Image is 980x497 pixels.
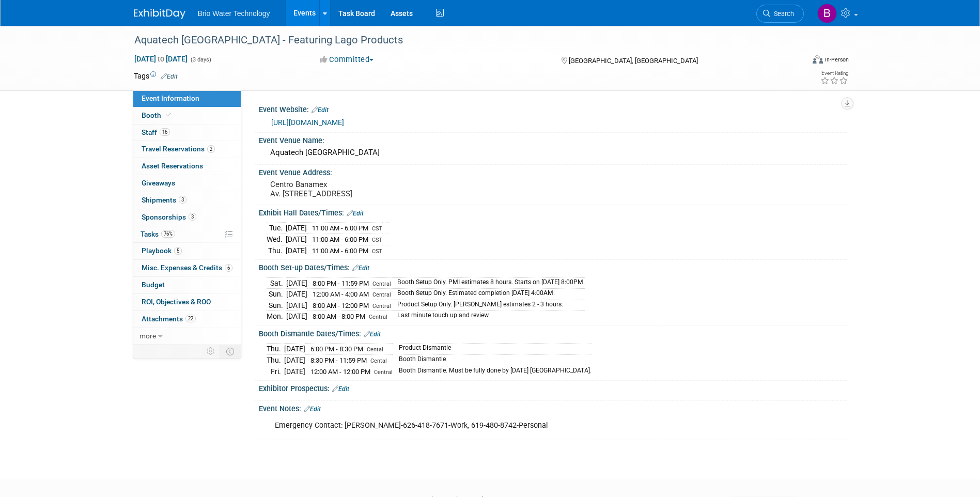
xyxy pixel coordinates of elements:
span: 11:00 AM - 6:00 PM [312,236,368,243]
td: Sat. [267,277,286,289]
span: 8:00 AM - 8:00 PM [313,313,365,320]
span: 12:00 AM - 4:00 AM [313,290,369,298]
img: Format-Inperson.png [813,55,823,64]
span: 3 [179,196,186,204]
a: Booth [133,107,241,124]
span: 8:00 AM - 12:00 PM [313,302,369,309]
pre: Centro Banamex Av. [STREET_ADDRESS] [270,180,492,198]
span: 16 [160,128,170,136]
img: Brandye Gahagan [817,4,837,23]
div: Event Website: [259,102,847,115]
span: CST [372,237,382,243]
span: Search [770,10,794,18]
a: Asset Reservations [133,158,241,175]
span: Sponsorships [142,213,196,221]
span: Central [369,314,387,320]
a: Edit [304,406,321,413]
span: Brio Water Technology [198,9,270,18]
span: 11:00 AM - 6:00 PM [312,247,368,255]
span: 8:00 PM - 11:59 PM [313,279,369,287]
td: Product Dismantle [393,344,592,355]
a: ROI, Objectives & ROO [133,294,241,310]
span: Asset Reservations [142,162,203,170]
a: Sponsorships3 [133,209,241,226]
a: Misc. Expenses & Credits6 [133,260,241,276]
span: [GEOGRAPHIC_DATA], [GEOGRAPHIC_DATA] [569,57,698,65]
td: Product Setup Only. [PERSON_NAME] estimates 2 - 3 hours. [391,300,585,311]
span: Event Information [142,94,199,102]
td: Thu. [267,245,286,256]
span: Central [372,281,391,287]
span: Cental [370,358,387,364]
a: Shipments3 [133,192,241,209]
div: Exhibitor Prospectus: [259,381,847,394]
span: 22 [185,315,196,322]
td: Fri. [267,366,284,377]
span: 11:00 AM - 6:00 PM [312,224,368,232]
a: Budget [133,277,241,293]
div: Emergency Contact: [PERSON_NAME]-626-418-7671-Work, 619-480-8742-Personal [268,415,733,436]
div: Exhibit Hall Dates/Times: [259,205,847,219]
span: Cental [367,346,383,353]
span: CST [372,225,382,232]
span: Tasks [141,230,175,238]
a: Travel Reservations2 [133,141,241,158]
div: Aquatech [GEOGRAPHIC_DATA] - Featuring Lago Products [131,31,788,50]
span: more [139,332,156,340]
a: Edit [352,265,369,272]
td: Booth Dismantle [393,355,592,366]
a: Giveaways [133,175,241,192]
div: Event Format [743,54,849,69]
a: Edit [332,385,349,393]
div: In-Person [825,56,849,64]
span: Attachments [142,315,196,323]
span: Playbook [142,246,182,255]
span: 2 [207,145,215,153]
td: [DATE] [286,289,307,300]
a: more [133,328,241,345]
span: Staff [142,128,170,136]
td: Sun. [267,300,286,311]
span: 76% [161,230,175,238]
td: Toggle Event Tabs [220,345,241,358]
td: Mon. [267,311,286,322]
span: (3 days) [190,56,211,63]
span: 12:00 AM - 12:00 PM [310,368,370,376]
td: Booth Dismantle. Must be fully done by [DATE] [GEOGRAPHIC_DATA]. [393,366,592,377]
td: Tags [134,71,178,81]
td: Tue. [267,223,286,234]
span: Shipments [142,196,186,204]
span: 3 [189,213,196,221]
i: Booth reservation complete [166,112,171,118]
span: CST [372,248,382,255]
a: Edit [364,331,381,338]
span: 5 [174,247,182,255]
td: Thu. [267,344,284,355]
div: Booth Set-up Dates/Times: [259,260,847,273]
a: Search [756,5,804,23]
span: Central [372,291,391,298]
td: [DATE] [286,300,307,311]
span: Misc. Expenses & Credits [142,263,232,272]
a: Edit [312,106,329,114]
span: 8:30 PM - 11:59 PM [310,356,367,364]
a: Attachments22 [133,311,241,328]
span: 6 [225,264,232,272]
td: Personalize Event Tab Strip [202,345,220,358]
div: Event Venue Name: [259,133,847,146]
a: Staff16 [133,125,241,141]
td: Booth Setup Only. Estimated completion [DATE] 4:00AM. [391,289,585,300]
a: Edit [347,210,364,217]
td: [DATE] [286,223,307,234]
a: Tasks76% [133,226,241,243]
span: Budget [142,281,165,289]
td: [DATE] [284,355,305,366]
div: Booth Dismantle Dates/Times: [259,326,847,339]
button: Committed [316,54,378,65]
div: Aquatech [GEOGRAPHIC_DATA] [267,145,839,161]
a: [URL][DOMAIN_NAME] [271,118,344,127]
td: [DATE] [286,277,307,289]
span: Giveaways [142,179,175,187]
span: Central [372,303,391,309]
td: [DATE] [284,344,305,355]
